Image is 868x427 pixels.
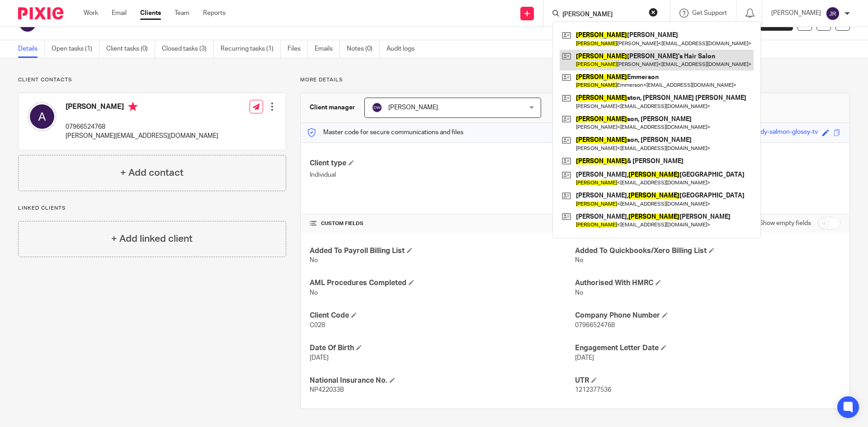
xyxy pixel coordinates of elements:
a: Open tasks (1) [52,40,99,58]
h4: Added To Payroll Billing List [310,246,575,256]
p: [PERSON_NAME] [771,9,821,18]
img: svg%3E [826,6,840,21]
h4: Client Code [310,311,575,320]
span: Get Support [692,10,727,16]
a: Reports [203,9,226,18]
span: No [310,257,318,263]
p: Client contacts [18,76,286,84]
span: 1212377536 [575,387,611,393]
h4: [PERSON_NAME] [66,102,218,113]
a: Recurring tasks (1) [221,40,281,58]
h4: AML Procedures Completed [310,278,575,288]
a: Work [84,9,98,18]
a: Notes (0) [347,40,380,58]
span: NP422033B [310,387,344,393]
span: [PERSON_NAME] [388,104,438,111]
div: windy-salmon-glossy-tv [751,127,818,138]
img: svg%3E [28,102,57,131]
span: [DATE] [310,355,329,361]
h4: Client type [310,159,575,168]
p: More details [300,76,850,84]
span: No [575,290,583,296]
p: Linked clients [18,205,286,212]
h4: Added To Quickbooks/Xero Billing List [575,246,840,256]
span: 07966524768 [575,322,615,328]
a: Client tasks (0) [106,40,155,58]
h4: National Insurance No. [310,376,575,385]
h3: Client manager [310,103,355,112]
a: Emails [315,40,340,58]
h4: + Add linked client [111,232,193,246]
p: [PERSON_NAME][EMAIL_ADDRESS][DOMAIN_NAME] [66,131,218,141]
img: svg%3E [372,102,382,113]
h4: Authorised With HMRC [575,278,840,288]
span: [DATE] [575,355,594,361]
span: C028 [310,322,325,328]
h4: Date Of Birth [310,343,575,353]
button: Clear [649,8,658,17]
h4: Company Phone Number [575,311,840,320]
p: 07966524768 [66,122,218,131]
a: Details [18,40,45,58]
label: Show empty fields [759,219,811,228]
p: Individual [310,170,575,179]
span: No [310,290,318,296]
a: Audit logs [387,40,421,58]
p: Master code for secure communications and files [307,128,463,137]
i: Primary [128,102,137,111]
a: Files [288,40,308,58]
a: Clients [140,9,161,18]
a: Closed tasks (3) [162,40,214,58]
a: Email [112,9,127,18]
h4: CUSTOM FIELDS [310,220,575,227]
h4: Engagement Letter Date [575,343,840,353]
a: Team [175,9,189,18]
h4: UTR [575,376,840,385]
h4: + Add contact [120,166,184,180]
span: No [575,257,583,263]
input: Search [561,11,643,19]
img: Pixie [18,7,63,19]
